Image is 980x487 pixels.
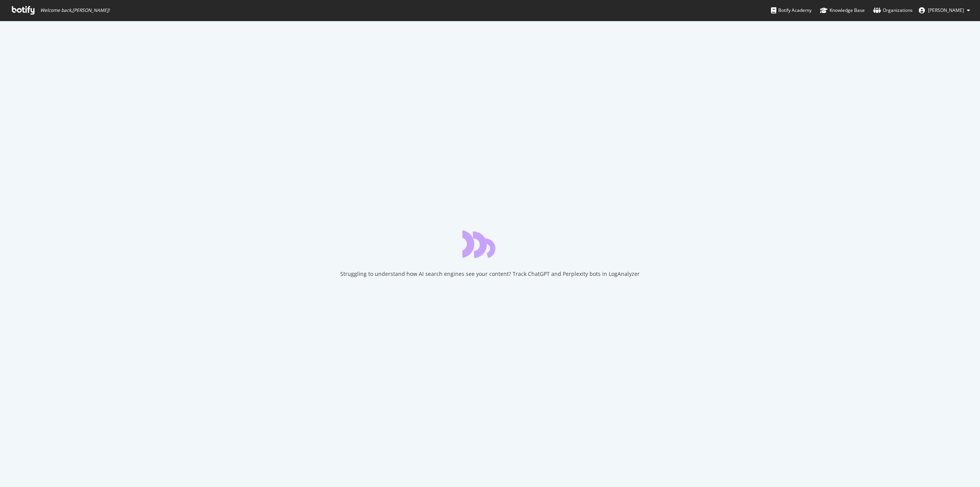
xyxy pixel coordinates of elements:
[820,7,865,14] div: Knowledge Base
[40,7,109,13] span: Welcome back, [PERSON_NAME] !
[913,4,976,16] button: [PERSON_NAME]
[462,230,518,258] div: animation
[873,7,913,14] div: Organizations
[340,270,640,278] div: Struggling to understand how AI search engines see your content? Track ChatGPT and Perplexity bot...
[928,7,964,13] span: Steffie Kronek
[771,7,812,14] div: Botify Academy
